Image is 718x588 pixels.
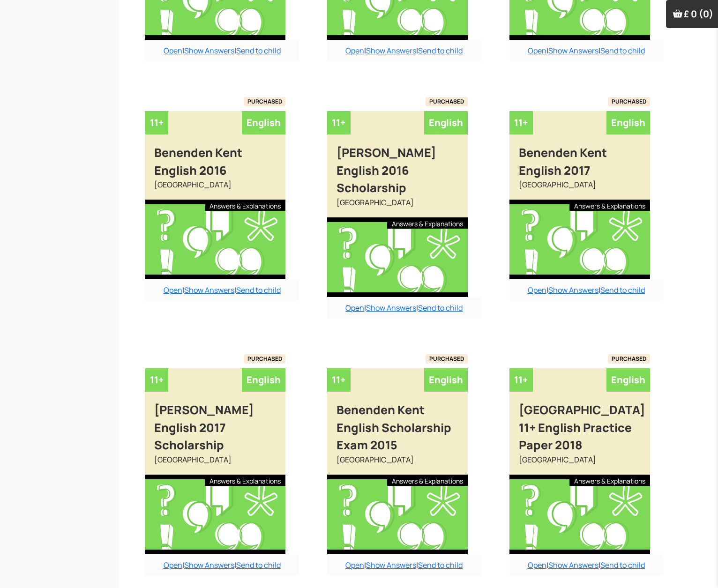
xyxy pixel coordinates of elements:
[67,404,279,410] div: ....................................................................................................
[145,279,299,301] div: | |
[327,40,481,61] div: | |
[548,560,598,570] a: Show Answers
[345,45,364,56] a: Open
[418,45,463,56] a: Send to child
[279,404,281,410] div: .
[548,45,598,56] a: Show Answers
[236,560,281,570] a: Send to child
[184,45,234,56] a: Show Answers
[366,45,416,56] a: Show Answers
[279,179,281,186] div: .
[104,2,121,12] span: of 20
[366,560,416,570] a: Show Answers
[196,306,281,312] div: ..................................................
[67,179,279,186] div: ....................................................................................................
[606,368,650,392] div: English
[67,432,279,438] div: ....................................................................................................
[426,97,468,106] span: PURCHASED
[67,320,279,326] div: ....................................................................................................
[509,392,650,454] div: [GEOGRAPHIC_DATA] 11+ English Practice Paper 2018
[144,534,167,540] div: END OF
[159,69,281,75] div: ........................................................................
[608,97,650,106] span: PURCHASED
[67,376,279,382] div: ....................................................................................................
[279,460,281,466] div: .
[222,418,281,424] div: ...................................
[684,7,713,20] span: £ 0 (0)
[509,279,664,301] div: | |
[548,285,598,295] a: Show Answers
[208,362,281,368] div: ...........................................
[279,348,281,354] div: .
[164,560,182,570] a: Open
[178,222,281,228] div: .............................................................
[279,488,281,494] div: .
[164,45,182,56] a: Open
[600,560,645,570] a: Send to child
[205,200,285,211] div: Answers & Explanations
[236,285,281,295] a: Send to child
[147,13,280,19] div: ...............................................................................
[78,2,104,12] input: Page
[215,390,281,396] div: .......................................
[244,97,286,106] span: PURCHASED
[418,560,463,570] a: Send to child
[67,460,279,466] div: ....................................................................................................
[327,134,468,197] div: [PERSON_NAME] English 2016 Scholarship
[174,116,179,121] div: 20
[279,55,281,61] div: .
[189,278,281,284] div: ......................................................
[345,560,364,570] a: Open
[145,134,285,179] div: Benenden Kent English 2016
[242,368,285,392] div: English
[366,303,416,313] a: Show Answers
[528,45,546,56] a: Open
[279,292,281,298] div: .
[169,549,173,554] div: of
[236,45,281,56] a: Send to child
[387,217,468,229] div: Answers & Explanations
[171,194,281,200] div: .................................................................
[67,69,158,75] div: ......................................................
[67,264,279,270] div: ....................................................................................................
[327,392,468,454] div: Benenden Kent English Scholarship Exam 2015
[426,354,468,364] span: PURCHASED
[509,368,533,392] div: 11+
[509,454,650,475] div: [GEOGRAPHIC_DATA]
[240,502,281,508] div: ........................
[165,97,281,104] div: ....................................................................
[184,250,281,256] div: .........................................................
[528,285,546,295] a: Open
[67,390,214,396] div: .......................................................................................
[244,354,286,364] span: PURCHASED
[279,208,281,214] div: .
[608,354,650,364] span: PURCHASED
[67,222,177,228] div: .................................................................
[327,454,468,475] div: [GEOGRAPHIC_DATA]
[509,554,664,576] div: | |
[169,116,173,121] div: of
[67,194,170,200] div: .............................................................
[145,392,285,454] div: [PERSON_NAME] English 2017 Scholarship
[67,278,189,284] div: ........................................................................
[67,306,196,312] div: ............................................................................
[182,2,249,12] select: Zoom
[424,368,468,392] div: English
[67,97,165,104] div: ..........................................................
[279,27,281,33] div: .
[184,285,234,295] a: Show Answers
[67,27,279,33] div: ....................................................................................................
[227,446,281,452] div: ................................
[145,111,168,134] div: 11+
[600,45,645,56] a: Send to child
[279,320,281,326] div: .
[203,334,281,340] div: ..............................................
[151,549,161,554] div: Page
[67,474,233,480] div: ..................................................................................................
[327,554,481,576] div: | |
[279,376,281,382] div: .
[67,502,240,508] div: ....................................................................................................
[67,292,279,298] div: ....................................................................................................
[67,55,279,61] div: ....................................................................................................
[67,41,152,47] div: ..................................................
